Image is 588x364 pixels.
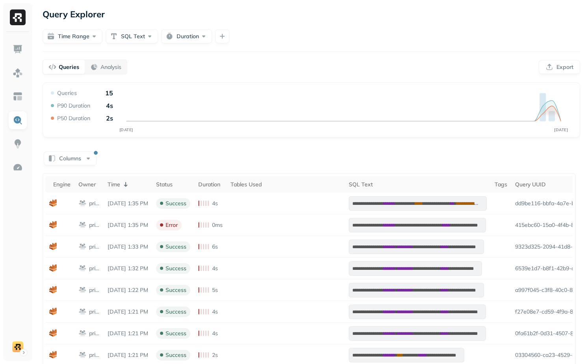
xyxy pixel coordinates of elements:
p: Aug 23, 2025 1:32 PM [108,265,148,272]
img: Asset Explorer [13,91,23,102]
p: 15 [105,89,113,97]
p: primary [89,330,100,337]
p: 5s [212,286,218,294]
img: workgroup [78,286,87,294]
p: 6s [212,243,218,251]
img: workgroup [78,221,87,229]
p: primary [89,265,100,272]
div: Tables Used [231,181,341,188]
p: success [166,286,186,294]
button: SQL Text [106,29,158,43]
img: Assets [13,68,23,78]
p: success [166,330,186,337]
p: Analysis [100,63,121,71]
div: Status [156,181,190,188]
img: Insights [13,139,23,149]
tspan: [DATE] [119,127,133,132]
p: primary [89,286,100,294]
p: Aug 23, 2025 1:21 PM [108,351,148,359]
p: success [166,308,186,316]
p: 4s [212,330,218,337]
p: 2s [106,114,113,122]
img: workgroup [78,243,87,251]
p: 0ms [212,221,223,229]
p: success [166,200,186,207]
p: Aug 23, 2025 1:33 PM [108,243,148,251]
div: Time [108,180,148,189]
p: Queries [57,89,77,97]
p: primary [89,243,100,251]
p: Aug 23, 2025 1:35 PM [108,200,148,207]
p: primary [89,221,100,229]
div: SQL Text [349,181,487,188]
p: primary [89,351,100,359]
p: success [166,351,186,359]
p: P90 Duration [57,102,90,110]
img: Ryft [10,9,26,25]
p: Queries [59,63,79,71]
p: Aug 23, 2025 1:35 PM [108,221,148,229]
button: Export [539,60,580,74]
tspan: [DATE] [554,127,568,132]
img: workgroup [78,264,87,272]
p: success [166,243,186,251]
img: Query Explorer [13,115,23,125]
div: Tags [495,181,507,188]
img: workgroup [78,351,87,359]
button: Duration [161,29,212,43]
img: workgroup [78,199,87,207]
img: workgroup [78,329,87,337]
img: workgroup [78,308,87,316]
p: Aug 23, 2025 1:21 PM [108,308,148,316]
p: Aug 23, 2025 1:22 PM [108,286,148,294]
p: primary [89,200,100,207]
p: success [166,265,186,272]
div: Owner [78,181,100,188]
p: Aug 23, 2025 1:21 PM [108,330,148,337]
div: Engine [53,181,71,188]
p: primary [89,308,100,316]
p: 4s [212,308,218,316]
p: Query Explorer [43,7,105,21]
div: Duration [198,181,223,188]
button: Columns [44,151,97,165]
p: 4s [212,200,218,207]
img: demo [12,341,23,352]
p: P50 Duration [57,115,90,122]
button: Time Range [43,29,102,43]
p: 4s [106,102,113,110]
img: Optimization [13,162,23,173]
p: 4s [212,265,218,272]
p: 2s [212,351,218,359]
p: error [166,221,178,229]
img: Dashboard [13,44,23,54]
